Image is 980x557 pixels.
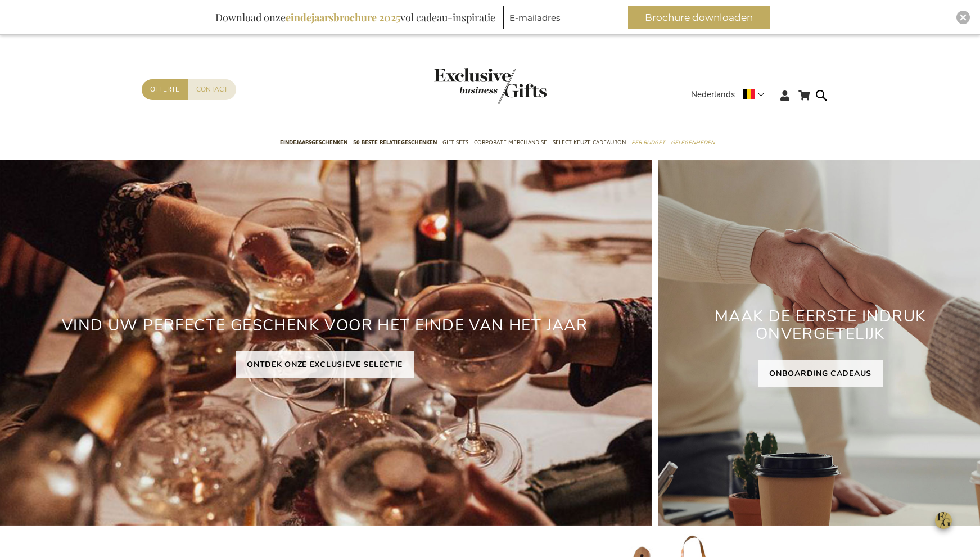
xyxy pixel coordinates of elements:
[691,88,771,101] div: Nederlands
[553,137,626,148] span: Select Keuze Cadeaubon
[280,137,347,148] span: Eindejaarsgeschenken
[503,6,622,29] input: E-mailadres
[142,79,188,100] a: Offerte
[631,137,665,148] span: Per Budget
[474,137,547,148] span: Corporate Merchandise
[691,88,735,101] span: Nederlands
[758,360,883,387] a: ONBOARDING CADEAUS
[956,11,970,24] div: Close
[671,137,715,148] span: Gelegenheden
[442,137,468,148] span: Gift Sets
[434,68,547,105] img: Exclusive Business gifts logo
[236,351,414,378] a: ONTDEK ONZE EXCLUSIEVE SELECTIE
[960,14,967,21] img: Close
[434,68,490,105] a: store logo
[210,6,500,29] div: Download onze vol cadeau-inspiratie
[503,6,626,33] form: marketing offers and promotions
[188,79,236,100] a: Contact
[286,11,400,24] b: eindejaarsbrochure 2025
[353,137,437,148] span: 50 beste relatiegeschenken
[628,6,770,29] button: Brochure downloaden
